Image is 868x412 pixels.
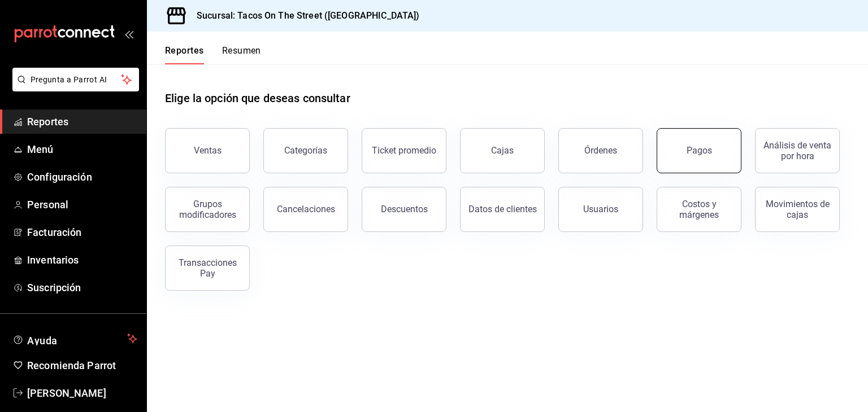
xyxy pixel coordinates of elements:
[27,114,137,129] span: Reportes
[460,187,545,232] button: Datos de clientes
[657,187,741,232] button: Costos y márgenes
[263,187,348,232] button: Cancelaciones
[222,45,261,64] button: Resumen
[27,197,137,212] span: Personal
[27,252,137,268] span: Inventarios
[263,128,348,173] button: Categorías
[755,128,840,173] button: Análisis de venta por hora
[31,74,121,86] span: Pregunta a Parrot AI
[165,187,250,232] button: Grupos modificadores
[762,140,832,161] div: Análisis de venta por hora
[284,145,327,156] div: Categorías
[362,187,446,232] button: Descuentos
[460,128,545,173] a: Cajas
[12,68,139,91] button: Pregunta a Parrot AI
[165,90,350,107] h1: Elige la opción que deseas consultar
[27,280,137,295] span: Suscripción
[755,187,840,232] button: Movimientos de cajas
[583,204,618,214] div: Usuarios
[172,257,242,279] div: Transacciones Pay
[188,9,419,23] h3: Sucursal: Tacos On The Street ([GEOGRAPHIC_DATA])
[27,169,137,185] span: Configuración
[584,145,617,156] div: Órdenes
[468,204,537,214] div: Datos de clientes
[372,145,436,156] div: Ticket promedio
[172,199,242,220] div: Grupos modificadores
[491,144,514,157] div: Cajas
[124,29,133,38] button: open_drawer_menu
[277,204,335,214] div: Cancelaciones
[194,145,222,156] div: Ventas
[362,128,446,173] button: Ticket promedio
[165,246,250,291] button: Transacciones Pay
[558,187,643,232] button: Usuarios
[27,385,137,401] span: [PERSON_NAME]
[8,82,139,94] a: Pregunta a Parrot AI
[27,142,137,157] span: Menú
[165,128,250,173] button: Ventas
[27,225,137,240] span: Facturación
[165,45,204,64] button: Reportes
[762,199,832,220] div: Movimientos de cajas
[27,332,123,345] span: Ayuda
[664,199,734,220] div: Costos y márgenes
[165,45,261,64] div: navigation tabs
[687,145,712,156] div: Pagos
[657,128,741,173] button: Pagos
[27,358,137,373] span: Recomienda Parrot
[558,128,643,173] button: Órdenes
[381,204,428,214] div: Descuentos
